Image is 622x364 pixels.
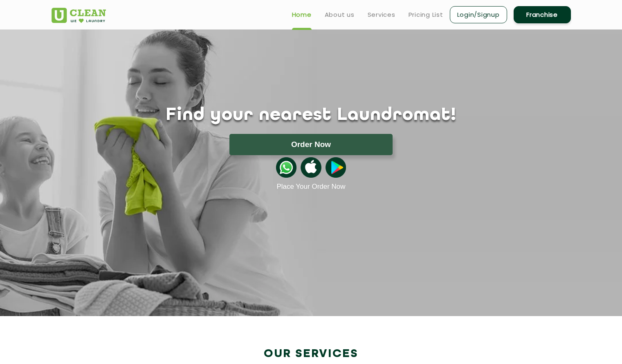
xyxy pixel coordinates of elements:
[409,10,443,20] a: Pricing List
[276,157,296,178] img: whatsappicon.png
[52,8,106,23] img: UClean Laundry and Dry Cleaning
[326,157,346,178] img: playstoreicon.png
[450,6,507,23] a: Login/Signup
[229,134,393,155] button: Order Now
[514,6,571,23] a: Franchise
[45,105,577,126] h1: Find your nearest Laundromat!
[368,10,395,20] a: Services
[52,347,571,361] h2: Our Services
[292,10,312,20] a: Home
[276,183,345,191] a: Place Your Order Now
[325,10,355,20] a: About us
[301,157,321,178] img: apple-icon.png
